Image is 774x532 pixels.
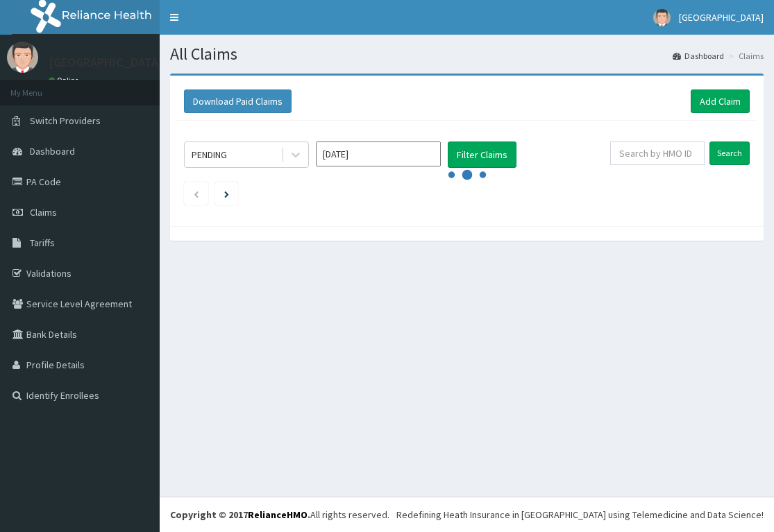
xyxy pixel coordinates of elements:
[170,45,764,63] h1: All Claims
[448,141,516,168] button: Filter Claims
[30,237,55,249] span: Tariffs
[30,145,75,157] span: Dashboard
[30,114,101,127] span: Switch Providers
[691,89,750,113] a: Add Claim
[193,187,199,200] a: Previous page
[446,154,488,196] svg: audio-loading
[224,187,229,200] a: Next page
[610,141,705,165] input: Search by HMO ID
[170,508,310,521] strong: Copyright © 2017 .
[160,497,774,532] footer: All rights reserved.
[184,89,292,113] button: Download Paid Claims
[248,508,308,521] a: RelianceHMO
[653,9,671,26] img: User Image
[396,508,764,522] div: Redefining Heath Insurance in [GEOGRAPHIC_DATA] using Telemedicine and Data Science!
[725,50,764,62] li: Claims
[673,50,724,62] a: Dashboard
[709,141,750,165] input: Search
[7,42,38,73] img: User Image
[49,76,82,85] a: Online
[30,206,57,218] span: Claims
[316,141,441,166] input: Select Month and Year
[192,148,227,162] div: PENDING
[679,11,764,24] span: [GEOGRAPHIC_DATA]
[49,56,163,69] p: [GEOGRAPHIC_DATA]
